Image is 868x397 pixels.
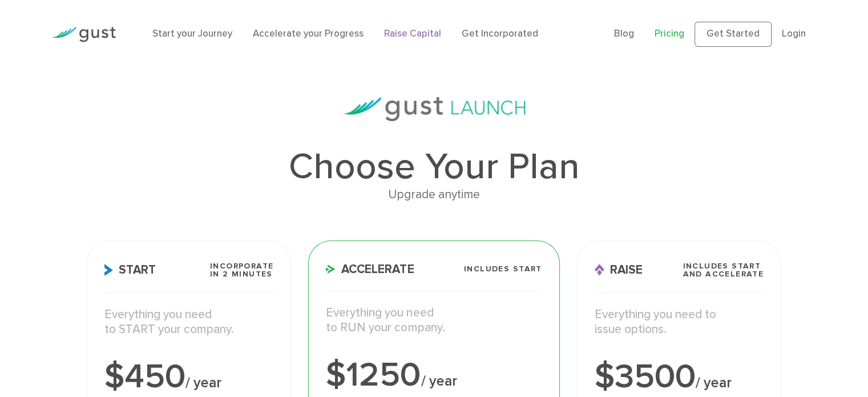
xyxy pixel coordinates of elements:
a: Pricing [655,28,684,39]
span: Incorporate in 2 Minutes [210,262,273,278]
a: Login [782,28,806,39]
div: Upgrade anytime [87,185,781,204]
a: Blog [614,28,634,39]
span: Raise [595,264,643,276]
span: / year [185,374,221,391]
a: Accelerate your Progress [253,28,364,39]
span: Includes START and ACCELERATE [683,262,764,278]
div: $3500 [595,360,764,394]
a: Get Started [695,22,772,47]
a: Get Incorporated [462,28,538,39]
img: Gust Logo [52,27,116,42]
span: Start [104,264,156,276]
a: Start your Journey [152,28,232,39]
p: Everything you need to RUN your company. [326,306,542,336]
img: Raise Icon [595,264,604,276]
span: / year [421,372,457,390]
div: $1250 [326,358,542,392]
a: Raise Capital [384,28,441,39]
img: gust-launch-logos.svg [343,97,526,121]
span: Includes START [464,265,542,273]
div: $450 [104,360,274,394]
img: Accelerate Icon [326,264,336,274]
span: Accelerate [326,263,414,275]
img: Start Icon X2 [104,264,113,276]
span: / year [696,374,732,391]
p: Everything you need to START your company. [104,307,274,338]
h1: Choose Your Plan [87,149,781,185]
p: Everything you need to issue options. [595,307,764,338]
